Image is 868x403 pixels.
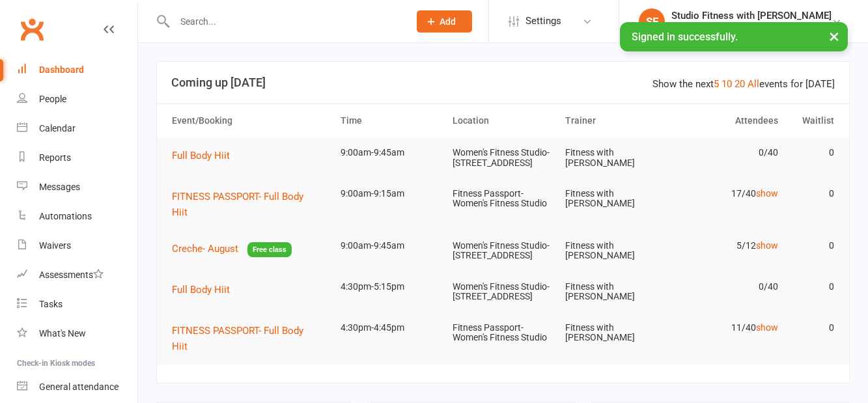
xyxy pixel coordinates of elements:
[166,104,335,137] th: Event/Booking
[440,16,456,27] span: Add
[172,150,230,161] span: Full Body Hiit
[714,78,719,90] a: 5
[335,137,447,168] td: 9:00am-9:45am
[39,152,71,163] div: Reports
[17,372,137,402] a: General attendance kiosk mode
[671,10,832,21] div: Studio Fitness with [PERSON_NAME]
[559,137,672,178] td: Fitness with [PERSON_NAME]
[247,242,292,257] span: Free class
[671,313,784,343] td: 11/40
[784,230,840,261] td: 0
[172,282,239,298] button: Full Body Hiit
[671,271,784,302] td: 0/40
[17,202,137,231] a: Automations
[721,78,732,90] a: 10
[172,241,292,257] button: Creche- AugustFree class
[17,290,137,319] a: Tasks
[17,260,137,290] a: Assessments
[447,104,559,137] th: Location
[756,188,778,199] a: show
[335,230,447,261] td: 9:00am-9:45am
[784,178,840,209] td: 0
[39,382,119,392] div: General attendance
[172,148,239,163] button: Full Body Hiit
[17,319,137,348] a: What's New
[39,123,76,133] div: Calendar
[784,313,840,343] td: 0
[172,243,238,255] span: Creche- August
[335,104,447,137] th: Time
[39,64,84,75] div: Dashboard
[17,231,137,260] a: Waivers
[525,7,561,36] span: Settings
[17,143,137,173] a: Reports
[17,85,137,114] a: People
[39,299,63,309] div: Tasks
[652,76,835,92] div: Show the next events for [DATE]
[559,178,672,219] td: Fitness with [PERSON_NAME]
[559,230,672,271] td: Fitness with [PERSON_NAME]
[335,178,447,209] td: 9:00am-9:15am
[39,94,66,104] div: People
[748,78,759,90] a: All
[756,240,778,251] a: show
[671,178,784,209] td: 17/40
[784,104,840,137] th: Waitlist
[39,328,86,339] div: What's New
[671,21,832,33] div: Fitness with [PERSON_NAME]
[39,211,92,221] div: Automations
[171,12,400,31] input: Search...
[17,55,137,85] a: Dashboard
[639,8,665,35] div: SF
[447,230,559,271] td: Women's Fitness Studio- [STREET_ADDRESS]
[671,137,784,168] td: 0/40
[756,322,778,333] a: show
[447,137,559,178] td: Women's Fitness Studio- [STREET_ADDRESS]
[335,271,447,302] td: 4:30pm-5:15pm
[172,284,230,296] span: Full Body Hiit
[17,114,137,143] a: Calendar
[735,78,745,90] a: 20
[39,270,104,280] div: Assessments
[417,10,472,33] button: Add
[171,76,835,89] h3: Coming up [DATE]
[39,182,80,192] div: Messages
[559,104,672,137] th: Trainer
[559,313,672,354] td: Fitness with [PERSON_NAME]
[822,22,846,50] button: ×
[39,240,71,251] div: Waivers
[172,189,329,220] button: FITNESS PASSPORT- Full Body Hiit
[447,178,559,219] td: Fitness Passport- Women's Fitness Studio
[447,271,559,313] td: Women's Fitness Studio- [STREET_ADDRESS]
[172,191,303,218] span: FITNESS PASSPORT- Full Body Hiit
[335,313,447,343] td: 4:30pm-4:45pm
[671,230,784,261] td: 5/12
[172,325,303,352] span: FITNESS PASSPORT- Full Body Hiit
[17,173,137,202] a: Messages
[671,104,784,137] th: Attendees
[16,13,48,46] a: Clubworx
[784,271,840,302] td: 0
[559,271,672,313] td: Fitness with [PERSON_NAME]
[447,313,559,354] td: Fitness Passport- Women's Fitness Studio
[632,31,738,43] span: Signed in successfully.
[784,137,840,168] td: 0
[172,323,329,354] button: FITNESS PASSPORT- Full Body Hiit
